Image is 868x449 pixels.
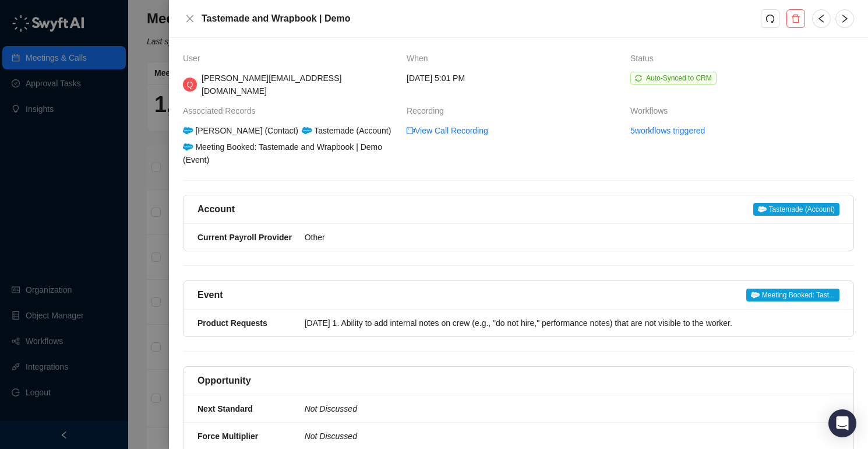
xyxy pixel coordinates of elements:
[202,73,341,96] span: [PERSON_NAME][EMAIL_ADDRESS][DOMAIN_NAME]
[630,124,705,137] a: 5 workflows triggered
[187,78,193,91] span: Q
[753,203,839,216] span: Tastemade (Account)
[197,404,253,413] strong: Next Standard
[828,409,856,437] div: Open Intercom Messenger
[202,12,761,26] h5: Tastemade and Wrapbook | Demo
[183,104,262,117] span: Associated Records
[197,318,267,328] strong: Product Requests
[183,52,206,65] span: User
[197,202,235,216] h5: Account
[791,14,800,23] span: delete
[181,124,300,137] div: [PERSON_NAME] (Contact)
[753,202,839,216] a: Tastemade (Account)
[840,14,849,23] span: right
[746,289,839,301] span: Meeting Booked: Tast...
[185,14,195,23] span: close
[300,124,393,137] div: Tastemade (Account)
[630,104,673,117] span: Workflows
[197,432,258,441] strong: Force Multiplier
[746,288,839,302] a: Meeting Booked: Tast...
[630,52,659,65] span: Status
[407,127,415,135] span: video-camera
[183,12,197,26] button: Close
[646,74,712,82] span: Auto-Synced to CRM
[197,374,251,388] h5: Opportunity
[817,14,826,23] span: left
[407,104,450,117] span: Recording
[197,233,292,242] strong: Current Payroll Provider
[407,52,434,65] span: When
[305,231,832,244] div: Other
[407,72,465,85] span: [DATE] 5:01 PM
[635,75,642,82] span: sync
[765,14,775,23] span: redo
[305,317,832,329] div: [DATE] 1. Ability to add internal notes on crew (e.g., "do not hire," performance notes) that are...
[305,404,357,413] i: Not Discussed
[407,124,488,137] a: video-cameraView Call Recording
[197,288,223,302] h5: Event
[181,141,399,166] div: Meeting Booked: Tastemade and Wrapbook | Demo (Event)
[305,432,357,441] i: Not Discussed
